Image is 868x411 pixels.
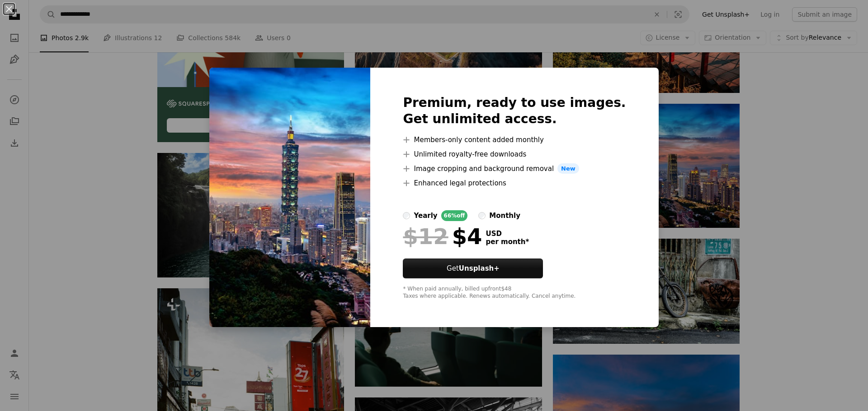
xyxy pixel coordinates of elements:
span: per month * [486,238,529,246]
input: monthly [478,212,486,219]
div: 66% off [441,210,468,221]
div: $4 [403,225,482,248]
li: Members-only content added monthly [403,134,626,145]
li: Unlimited royalty-free downloads [403,149,626,160]
button: GetUnsplash+ [403,259,543,278]
li: Image cropping and background removal [403,163,626,174]
span: $12 [403,225,448,248]
div: monthly [489,210,520,221]
span: USD [486,230,529,238]
span: New [557,163,579,174]
div: * When paid annually, billed upfront $48 Taxes where applicable. Renews automatically. Cancel any... [403,286,626,300]
li: Enhanced legal protections [403,178,626,189]
h2: Premium, ready to use images. Get unlimited access. [403,95,626,127]
input: yearly66%off [403,212,410,219]
img: premium_photo-1661951189203-12decb9d7f8e [209,68,370,328]
strong: Unsplash+ [459,264,500,272]
div: yearly [414,210,437,221]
